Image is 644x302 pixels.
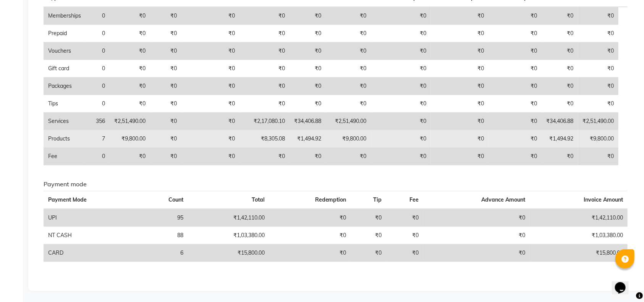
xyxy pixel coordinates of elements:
td: ₹0 [110,60,150,78]
td: ₹0 [290,42,326,60]
td: ₹0 [150,42,181,60]
td: ₹0 [542,95,578,113]
td: ₹0 [181,60,240,78]
td: ₹0 [386,227,423,244]
td: ₹0 [181,113,240,130]
td: 0 [86,7,110,25]
td: ₹0 [489,95,542,113]
td: ₹9,800.00 [578,130,618,148]
td: ₹15,800.00 [530,244,628,262]
td: ₹0 [290,95,326,113]
td: ₹0 [578,7,618,25]
td: 356 [86,113,110,130]
td: 88 [139,227,188,244]
td: ₹0 [240,7,290,25]
td: ₹0 [431,148,489,165]
td: ₹0 [542,42,578,60]
td: ₹0 [386,244,423,262]
td: ₹0 [371,78,431,95]
td: ₹0 [110,148,150,165]
td: ₹0 [290,25,326,42]
td: ₹0 [371,130,431,148]
td: ₹0 [351,209,387,227]
td: ₹0 [181,130,240,148]
td: ₹2,51,490.00 [578,113,618,130]
td: ₹2,51,490.00 [326,113,371,130]
td: ₹0 [371,95,431,113]
td: ₹0 [110,25,150,42]
span: Tip [373,196,382,203]
td: ₹0 [489,25,542,42]
td: ₹0 [431,130,489,148]
td: ₹0 [181,25,240,42]
td: ₹0 [240,78,290,95]
td: ₹0 [269,244,351,262]
td: ₹0 [150,78,181,95]
td: ₹0 [489,130,542,148]
td: Gift card [44,60,86,78]
td: ₹1,42,110.00 [188,209,269,227]
td: ₹1,494.92 [290,130,326,148]
span: Total [252,196,265,203]
td: ₹0 [326,25,371,42]
td: 6 [139,244,188,262]
td: ₹0 [578,148,618,165]
td: ₹1,42,110.00 [530,209,628,227]
td: ₹0 [371,7,431,25]
td: 0 [86,95,110,113]
td: ₹0 [269,209,351,227]
td: 0 [86,42,110,60]
span: Advance Amount [481,196,525,203]
td: ₹0 [326,95,371,113]
td: ₹0 [240,60,290,78]
td: ₹0 [578,95,618,113]
td: ₹0 [150,148,181,165]
td: Tips [44,95,86,113]
td: ₹0 [150,130,181,148]
td: ₹0 [351,227,387,244]
td: ₹0 [181,42,240,60]
td: NT CASH [44,227,139,244]
td: Vouchers [44,42,86,60]
span: Invoice Amount [584,196,623,203]
td: ₹0 [150,25,181,42]
td: CARD [44,244,139,262]
td: ₹2,51,490.00 [110,113,150,130]
td: ₹0 [371,60,431,78]
td: ₹0 [181,7,240,25]
td: ₹0 [150,7,181,25]
td: ₹0 [150,113,181,130]
td: ₹0 [240,25,290,42]
td: ₹0 [371,42,431,60]
td: 0 [86,148,110,165]
td: ₹15,800.00 [188,244,269,262]
td: ₹0 [110,95,150,113]
span: Count [168,196,183,203]
td: ₹0 [110,78,150,95]
span: Payment Mode [48,196,87,203]
td: ₹0 [423,209,530,227]
td: Packages [44,78,86,95]
td: ₹1,03,380.00 [188,227,269,244]
td: ₹0 [542,25,578,42]
td: ₹0 [181,148,240,165]
td: ₹0 [578,78,618,95]
td: ₹34,406.88 [542,113,578,130]
td: ₹1,03,380.00 [530,227,628,244]
td: ₹8,305.08 [240,130,290,148]
td: ₹0 [290,148,326,165]
td: ₹0 [489,78,542,95]
td: ₹9,800.00 [110,130,150,148]
td: 0 [86,25,110,42]
td: ₹0 [489,148,542,165]
td: ₹0 [431,60,489,78]
span: Fee [409,196,419,203]
td: ₹0 [542,60,578,78]
td: ₹0 [326,42,371,60]
td: ₹0 [290,7,326,25]
td: ₹0 [542,148,578,165]
td: Products [44,130,86,148]
td: ₹0 [489,60,542,78]
td: ₹0 [431,42,489,60]
td: 7 [86,130,110,148]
